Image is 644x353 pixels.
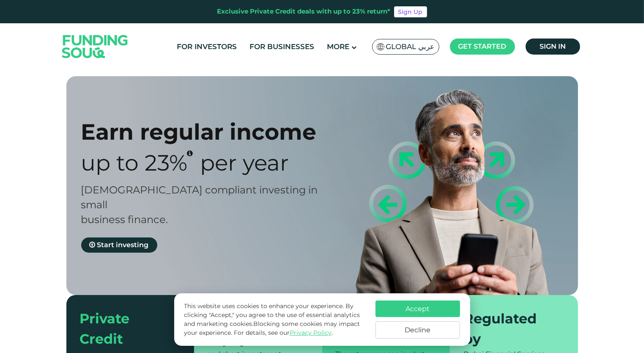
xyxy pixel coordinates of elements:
[327,42,349,51] span: More
[375,321,460,339] button: Decline
[81,237,157,253] a: Start investing
[97,241,149,249] span: Start investing
[375,301,460,317] button: Accept
[394,6,427,17] a: Sign Up
[81,149,188,176] span: Up to 23%
[540,42,566,50] span: Sign in
[526,39,580,55] a: Sign in
[234,329,333,336] span: For details, see our .
[200,149,289,176] span: Per Year
[290,329,332,336] a: Privacy Policy
[386,42,435,52] span: Global عربي
[54,25,137,68] img: Logo
[458,42,507,50] span: Get started
[187,150,193,157] i: 23% IRR (expected) ~ 15% Net yield (expected)
[184,320,360,336] span: Blocking some cookies may impact your experience.
[247,40,316,54] a: For Businesses
[175,40,239,54] a: For Investors
[81,184,318,226] span: [DEMOGRAPHIC_DATA] compliant investing in small business finance.
[217,7,391,17] div: Exclusive Private Credit deals with up to 23% return*
[463,309,554,349] div: Regulated by
[81,119,337,145] div: Earn regular income
[377,43,384,50] img: SA Flag
[184,302,367,337] p: This website uses cookies to enhance your experience. By clicking "Accept," you agree to the use ...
